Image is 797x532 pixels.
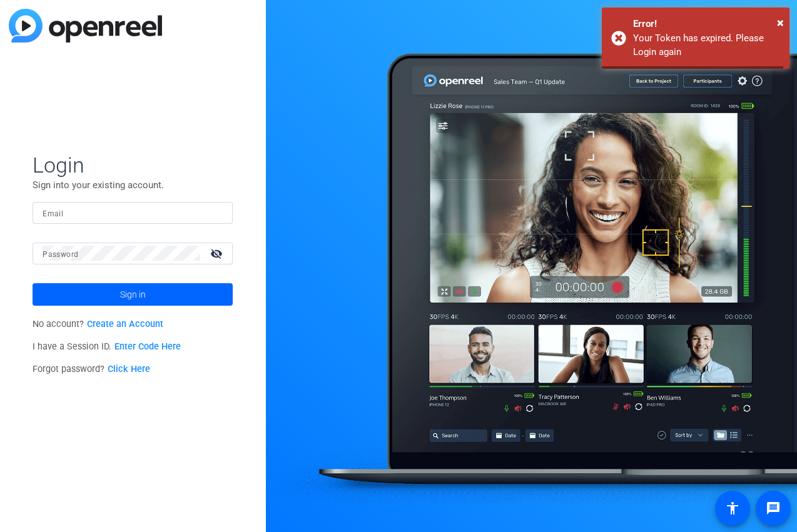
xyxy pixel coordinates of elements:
span: Login [33,152,233,178]
mat-icon: visibility_off [203,244,233,263]
span: Forgot password? [33,364,150,374]
span: Sign in [120,279,146,310]
button: Sign in [33,283,233,306]
span: I have a Session ID. [33,341,181,352]
a: Enter Code Here [114,341,181,352]
mat-label: Password [43,250,78,259]
span: No account? [33,319,163,329]
mat-icon: accessibility [725,501,740,516]
div: Your Token has expired. Please Login again [633,31,780,59]
a: Click Here [108,364,150,374]
input: Enter Email Address [43,205,223,220]
span: × [777,15,784,30]
p: Sign into your existing account. [33,178,233,192]
a: Create an Account [87,319,163,329]
img: blue-gradient.svg [9,9,162,43]
mat-icon: message [766,501,781,516]
div: Error! [633,17,780,31]
mat-label: Email [43,209,63,218]
button: Close [777,13,784,32]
